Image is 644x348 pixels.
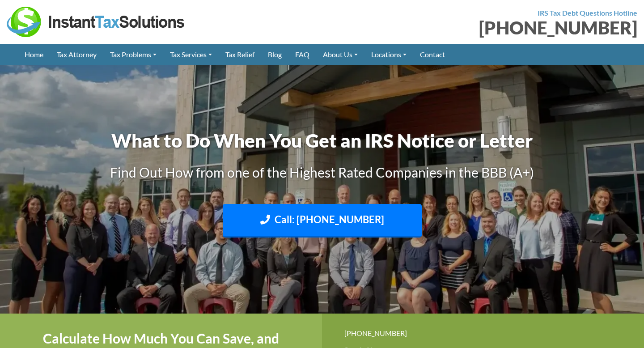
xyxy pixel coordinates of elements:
div: [PHONE_NUMBER] [329,19,637,37]
a: Contact [413,44,452,65]
a: Call: [PHONE_NUMBER] [223,204,422,238]
a: Instant Tax Solutions Logo [7,17,186,25]
a: Tax Problems [103,44,163,65]
img: Instant Tax Solutions Logo [7,7,186,37]
a: Tax Services [163,44,219,65]
h3: Find Out How from one of the Highest Rated Companies in the BBB (A+) [74,163,570,182]
a: Tax Relief [219,44,261,65]
a: Tax Attorney [50,44,103,65]
a: Locations [364,44,413,65]
a: About Us [316,44,364,65]
a: Blog [261,44,288,65]
h1: What to Do When You Get an IRS Notice or Letter [74,127,570,154]
div: [PHONE_NUMBER] [344,327,622,339]
a: Home [18,44,50,65]
strong: IRS Tax Debt Questions Hotline [538,8,637,17]
a: FAQ [288,44,316,65]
